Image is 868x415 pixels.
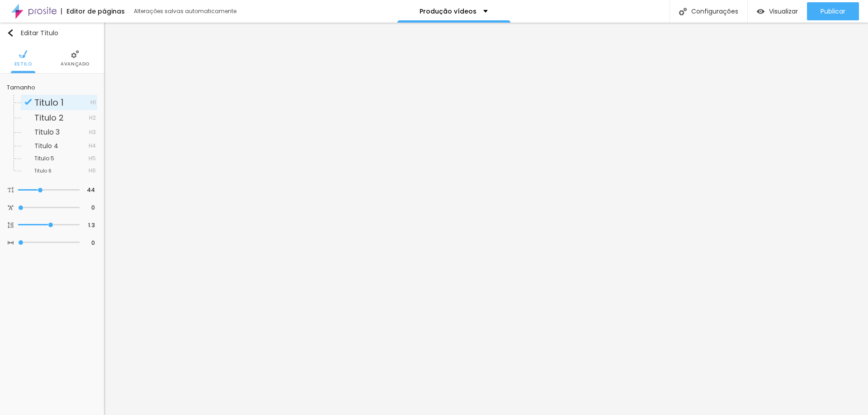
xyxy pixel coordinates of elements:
img: Icone [7,29,14,37]
span: Titulo 4 [34,141,58,150]
div: Editar Título [7,29,58,37]
img: Icone [8,222,14,228]
div: Alterações salvas automaticamente [134,9,238,14]
img: Icone [8,187,14,193]
button: Publicar [807,2,859,20]
span: Titulo 3 [34,127,60,137]
p: Produção vídeos [420,8,476,14]
span: Estilo [14,62,32,66]
span: H6 [89,168,96,173]
span: H1 [90,100,96,105]
span: Titulo 2 [34,112,64,123]
img: Icone [19,50,27,58]
span: Avançado [61,62,90,66]
span: Titulo 1 [34,96,64,109]
span: H4 [89,143,96,149]
span: Visualizar [769,8,798,15]
button: Visualizar [748,2,807,20]
div: Tamanho [7,85,97,90]
span: Publicar [821,8,845,15]
div: Editor de páginas [61,8,125,14]
span: H2 [89,115,96,121]
img: Icone [24,98,32,106]
span: Titulo 6 [34,168,52,174]
iframe: Editor [104,23,868,415]
img: Icone [71,50,79,58]
span: Titulo 5 [34,154,54,162]
span: H5 [89,156,96,161]
img: Icone [679,8,687,15]
span: H3 [89,130,96,135]
img: Icone [8,240,14,246]
img: Icone [8,205,14,210]
img: view-1.svg [757,8,764,15]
